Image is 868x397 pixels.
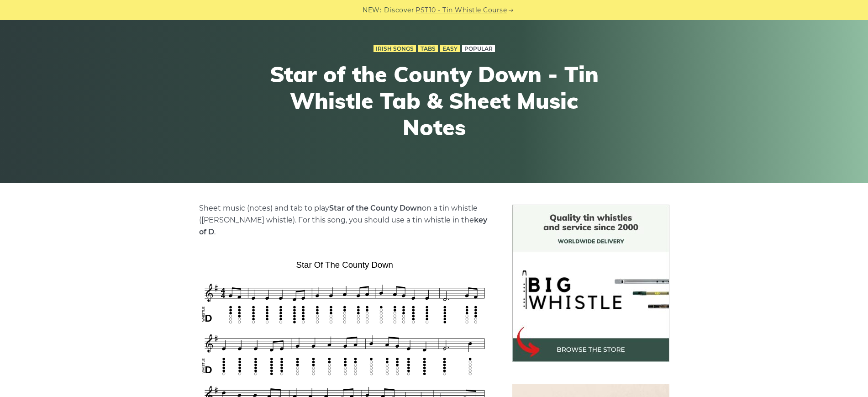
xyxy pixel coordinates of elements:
a: Easy [440,45,460,53]
strong: Star of the County Down [329,204,422,212]
span: Discover [384,5,414,16]
a: PST10 - Tin Whistle Course [416,5,507,16]
a: Irish Songs [374,45,416,53]
span: NEW: [363,5,381,16]
p: Sheet music (notes) and tab to play on a tin whistle ([PERSON_NAME] whistle). For this song, you ... [199,202,490,238]
a: Tabs [418,45,438,53]
a: Popular [462,45,495,53]
strong: key of D [199,216,487,236]
img: BigWhistle Tin Whistle Store [512,205,669,362]
h1: Star of the County Down - Tin Whistle Tab & Sheet Music Notes [266,61,602,140]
